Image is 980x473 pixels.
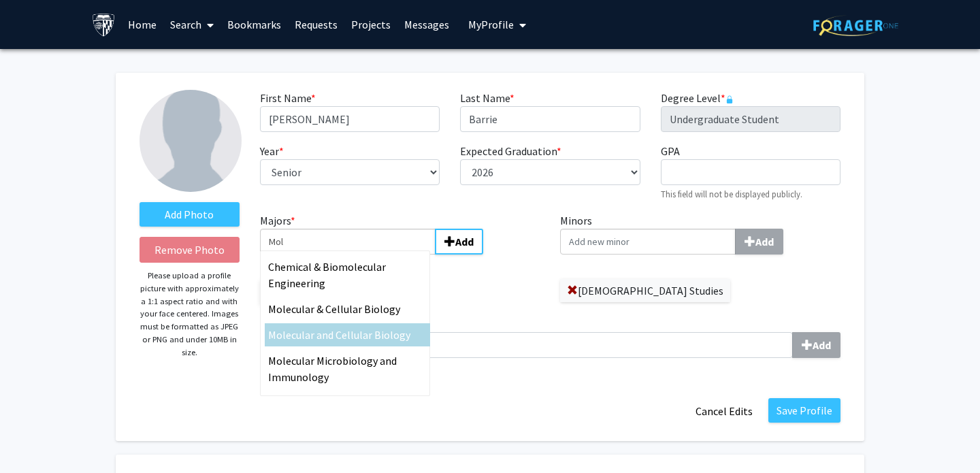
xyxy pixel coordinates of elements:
img: ForagerOne Logo [813,15,898,36]
label: AddProfile Picture [140,202,240,227]
a: Search [163,1,220,48]
button: Skills [792,332,840,358]
b: Add [455,235,474,248]
a: Projects [344,1,397,48]
span: Mol [268,354,286,368]
span: My Profile [468,18,514,31]
span: Chemical & Bio [268,260,338,274]
button: Cancel Edits [687,398,762,424]
img: Johns Hopkins University Logo [92,13,116,37]
label: [DEMOGRAPHIC_DATA] Studies [560,279,730,302]
small: This field will not be displayed publicly. [661,189,802,199]
input: SkillsAdd [260,332,793,358]
span: ecular Engineering [268,260,386,290]
label: Minors [560,212,840,255]
b: Add [755,235,774,248]
a: Home [121,1,163,48]
label: First Name [260,90,316,106]
svg: This information is provided and automatically updated by Johns Hopkins University and is not edi... [725,95,734,103]
label: Expected Graduation [460,143,561,159]
button: Minors [735,229,783,255]
label: Last Name [460,90,514,106]
input: Majors*Chemical & Biomolecular EngineeringMolecular & Cellular BiologyMolecular and Cellular Biol... [260,229,436,255]
iframe: Chat [10,412,58,463]
label: Degree Level [661,90,734,106]
span: Mol [268,328,286,342]
b: Add [813,338,831,352]
button: Remove Photo [140,237,240,263]
button: Save Profile [768,398,840,423]
label: Year [260,143,284,159]
span: mol [338,260,357,274]
button: Majors*Chemical & Biomolecular EngineeringMolecular & Cellular BiologyMolecular and Cellular Biol... [435,229,483,255]
span: ecular & Cellular Biology [286,302,400,316]
a: Requests [288,1,344,48]
i: Indicates a required field [260,372,840,385]
span: Mol [268,302,286,316]
span: ecular and Cellular Biology [286,328,410,342]
label: GPA [661,143,680,159]
label: Majors [260,212,540,255]
img: Profile Picture [140,90,242,192]
a: Messages [397,1,456,48]
input: MinorsAdd [560,229,736,255]
span: ecular Microbiology and Immunology [268,354,397,384]
label: Skills [260,316,840,358]
p: Please upload a profile picture with approximately a 1:1 aspect ratio and with your face centered... [140,270,240,359]
a: Bookmarks [220,1,288,48]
